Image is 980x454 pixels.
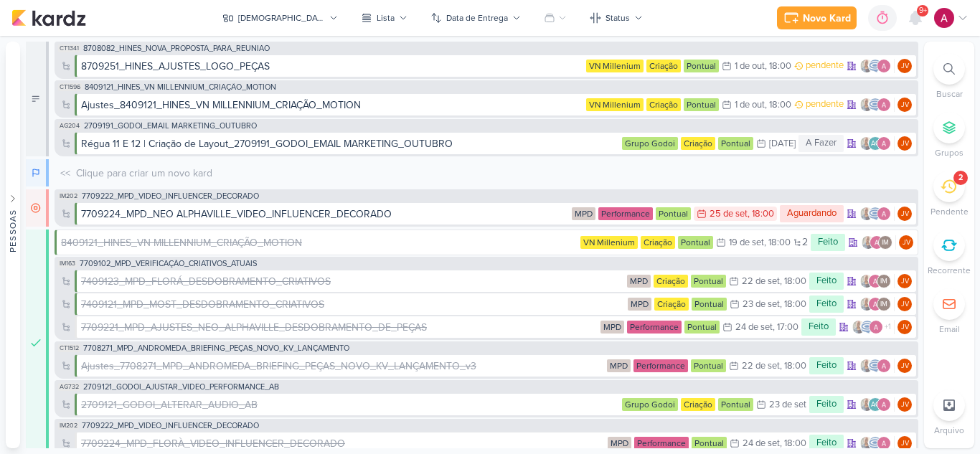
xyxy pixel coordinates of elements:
div: , 18:00 [780,277,806,286]
div: 2 [958,172,963,184]
span: IM202 [58,422,79,430]
div: Colaboradores: Iara Santos, Caroline Traven De Andrade, Alessandra Gomes, Isabella Machado Guimarães [852,320,895,334]
div: 22 de set [742,277,780,286]
div: Pontual [684,321,720,334]
div: Criação [646,60,681,72]
div: Colaboradores: Iara Santos, Aline Gimenez Graciano, Alessandra Gomes [859,397,895,412]
div: Aline Gimenez Graciano [868,136,882,151]
div: Pontual [691,275,726,288]
div: Criação [646,98,681,111]
span: +1 [883,321,891,333]
p: Grupos [935,146,963,159]
div: Ajustes_8409121_HINES_VN MILLENNIUM_CRIAÇÃO_MOTION [81,98,361,113]
div: Colaboradores: Iara Santos, Alessandra Gomes, Isabella Machado Guimarães [861,235,896,250]
span: CT1512 [58,344,80,352]
div: , 18:00 [780,439,806,448]
div: VN Millenium [580,236,638,249]
div: 23 de set [769,400,806,410]
img: Caroline Traven De Andrade [868,359,882,373]
img: Alessandra Gomes [877,207,891,221]
div: Joney Viana [897,359,912,373]
p: JV [901,402,909,409]
div: Isabella Machado Guimarães [878,235,892,250]
span: 7709222_MPD_VIDEO_INFLUENCER_DECORADO [82,422,259,430]
img: Iara Santos [861,235,875,250]
img: Iara Santos [859,436,874,450]
img: Alessandra Gomes [877,59,891,73]
div: Isabella Machado Guimarães [877,274,891,288]
img: Iara Santos [859,207,874,221]
div: Pontual [691,359,726,372]
div: A Fazer [26,42,49,156]
div: Em Andamento [26,159,49,186]
p: JV [901,324,909,331]
div: MPD [627,275,651,288]
div: Joney Viana [897,320,912,334]
div: 8409121_HINES_VN MILLENNIUM_CRIAÇÃO_MOTION [61,235,578,250]
img: Caroline Traven De Andrade [868,59,882,73]
div: Colaboradores: Iara Santos, Alessandra Gomes, Isabella Machado Guimarães [859,274,895,288]
div: Responsável: Joney Viana [897,98,912,112]
p: IM [882,240,889,247]
div: Grupo Godoi [622,137,678,150]
div: Colaboradores: Iara Santos, Caroline Traven De Andrade, Alessandra Gomes [859,98,895,112]
div: 7409121_MPD_MOST_DESDOBRAMENTO_CRIATIVOS [81,297,324,312]
span: AG732 [58,383,80,391]
img: Iara Santos [859,98,874,112]
div: Feito [809,273,844,290]
span: 2 [802,237,808,247]
div: Feito [809,295,844,313]
div: 2709121_GODOI_ALTERAR_AUDIO_AB [81,397,619,412]
div: 8709251_HINES_AJUSTES_LOGO_PEÇAS [81,59,583,74]
p: Arquivo [934,424,964,437]
div: Joney Viana [897,297,912,311]
div: 19 de set [729,238,764,247]
div: Pontual [692,437,727,450]
img: Alessandra Gomes [877,436,891,450]
div: Responsável: Joney Viana [897,207,912,221]
div: Régua 11 E 12 | Criação de Layout_2709191_GODOI_EMAIL MARKETING_OUTUBRO [81,136,619,151]
div: VN Millenium [586,60,644,72]
p: IM [880,301,887,308]
div: Pontual [718,137,753,150]
div: 7409121_MPD_MOST_DESDOBRAMENTO_CRIATIVOS [81,297,625,312]
div: Performance [627,321,682,334]
p: pendente [806,98,844,112]
div: Joney Viana [899,235,913,250]
div: Feito [801,318,836,336]
div: Responsável: Joney Viana [897,436,912,450]
div: Pontual [678,236,713,249]
div: , 18:00 [765,62,791,71]
span: AG204 [58,122,81,130]
p: Email [939,323,960,336]
img: Alessandra Gomes [877,98,891,112]
div: Criação [681,398,715,411]
span: CT1596 [58,83,82,91]
p: JV [901,63,909,70]
span: IM202 [58,192,79,200]
div: MPD [600,321,624,334]
span: CT1341 [58,44,80,52]
div: Ajustes_7708271_MPD_ANDROMEDA_BRIEFING_PEÇAS_NOVO_KV_LANÇAMENTO_v3 [81,359,604,374]
div: 23 de set [743,300,780,309]
div: Responsável: Joney Viana [897,397,912,412]
div: Responsável: Joney Viana [899,235,913,250]
div: MPD [628,298,651,311]
div: Joney Viana [897,59,912,73]
div: Joney Viana [897,98,912,112]
div: 7409123_MPD_FLORÁ_DESDOBRAMENTO_CRIATIVOS [81,274,331,289]
p: AG [871,141,880,148]
div: Feito [811,234,845,251]
div: MPD [572,207,595,220]
div: [DATE] [769,139,796,148]
img: Iara Santos [859,136,874,151]
span: IM163 [58,260,77,268]
p: Buscar [936,88,963,100]
img: Iara Santos [852,320,866,334]
div: 22 de set [742,361,780,371]
span: 7709102_MPD_VERIFICAÇÃO_CRIATIVOS_ATUAIS [80,260,257,268]
div: Pontual [684,60,719,72]
div: VN Millenium [586,98,644,111]
div: Pontual [718,398,753,411]
img: Iara Santos [859,59,874,73]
